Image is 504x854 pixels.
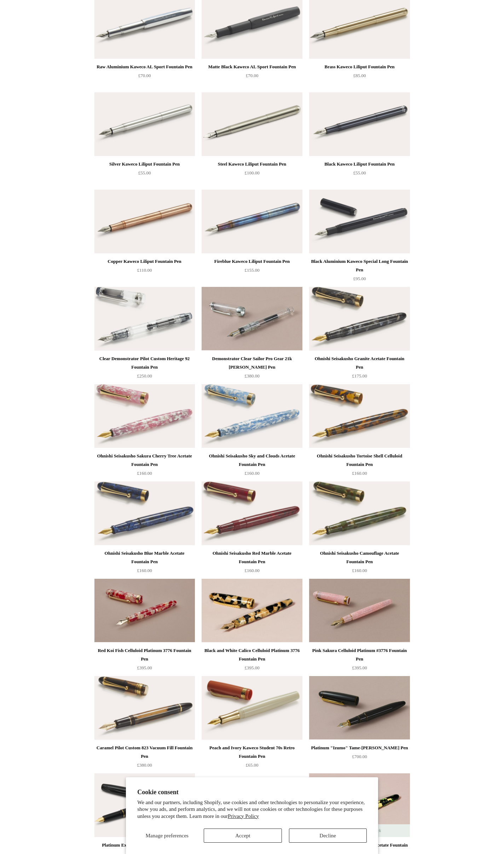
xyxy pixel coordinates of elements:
[311,744,408,752] div: Platinum "Izumo" Tame-[PERSON_NAME] Pen
[309,92,410,156] img: Black Kaweco Liliput Fountain Pen
[311,549,408,566] div: Ohnishi Seisakusho Camouflage Acetate Fountain Pen
[96,549,193,566] div: Ohnishi Seisakusho Blue Marble Acetate Fountain Pen
[309,354,410,383] a: Ohnishi Seisakusho Granite Acetate Fountain Pen £175.00
[94,481,195,545] img: Ohnishi Seisakusho Blue Marble Acetate Fountain Pen
[137,665,152,670] span: £395.00
[94,579,195,642] a: Red Koi Fish Celluloid Platinum 3776 Fountain Pen Red Koi Fish Celluloid Platinum 3776 Fountain Pen
[309,549,410,578] a: Ohnishi Seisakusho Camouflage Acetate Fountain Pen £160.00
[202,646,302,675] a: Black and White Calico Celluloid Platinum 3776 Fountain Pen £395.00
[353,276,366,281] span: £95.00
[96,646,193,663] div: Red Koi Fish Celluloid Platinum 3776 Fountain Pen
[309,773,410,837] img: Ohnishi Seisakusho Nightshade Acetate Fountain Pen
[94,481,195,545] a: Ohnishi Seisakusho Blue Marble Acetate Fountain Pen Ohnishi Seisakusho Blue Marble Acetate Founta...
[94,384,195,448] img: Ohnishi Seisakusho Sakura Cherry Tree Acetate Fountain Pen
[309,384,410,448] img: Ohnishi Seisakusho Tortoise Shell Celluloid Fountain Pen
[311,160,408,168] div: Black Kaweco Liliput Fountain Pen
[309,257,410,286] a: Black Aluminium Kaweco Special Long Fountain Pen £95.00
[309,646,410,675] a: Pink Sakura Celluloid Platinum #3776 Fountain Pen £395.00
[309,676,410,740] img: Platinum "Izumo" Tame-nuri Fountain Pen
[203,744,300,761] div: Peach and Ivory Kaweco Student 70s Retro Fountain Pen
[94,190,195,253] a: Copper Kaweco Liliput Fountain Pen Copper Kaweco Liliput Fountain Pen
[309,63,410,92] a: Brass Kaweco Liliput Fountain Pen £85.00
[94,257,195,286] a: Copper Kaweco Liliput Fountain Pen £110.00
[137,799,367,820] p: We and our partners, including Shopify, use cookies and other technologies to personalize your ex...
[137,373,152,379] span: £250.00
[311,257,408,274] div: Black Aluminium Kaweco Special Long Fountain Pen
[94,384,195,448] a: Ohnishi Seisakusho Sakura Cherry Tree Acetate Fountain Pen Ohnishi Seisakusho Sakura Cherry Tree ...
[309,481,410,545] a: Ohnishi Seisakusho Camouflage Acetate Fountain Pen Ohnishi Seisakusho Camouflage Acetate Fountain...
[202,63,302,92] a: Matte Black Kaweco AL Sport Fountain Pen £70.00
[311,646,408,663] div: Pink Sakura Celluloid Platinum #3776 Fountain Pen
[138,170,151,175] span: £55.00
[352,471,367,476] span: £160.00
[96,354,193,371] div: Clear Demonstrator Pilot Custom Heritage 92 Fountain Pen
[309,773,410,837] a: Ohnishi Seisakusho Nightshade Acetate Fountain Pen Ohnishi Seisakusho Nightshade Acetate Fountain...
[309,384,410,448] a: Ohnishi Seisakusho Tortoise Shell Celluloid Fountain Pen Ohnishi Seisakusho Tortoise Shell Cellul...
[309,190,410,253] a: Black Aluminium Kaweco Special Long Fountain Pen Black Aluminium Kaweco Special Long Fountain Pen
[202,481,302,545] a: Ohnishi Seisakusho Red Marble Acetate Fountain Pen Ohnishi Seisakusho Red Marble Acetate Fountain...
[137,789,367,796] h2: Cookie consent
[94,646,195,675] a: Red Koi Fish Celluloid Platinum 3776 Fountain Pen £395.00
[96,160,193,168] div: Silver Kaweco Liliput Fountain Pen
[352,568,367,573] span: £160.00
[137,568,152,573] span: £160.00
[202,676,302,740] img: Peach and Ivory Kaweco Student 70s Retro Fountain Pen
[309,452,410,481] a: Ohnishi Seisakusho Tortoise Shell Celluloid Fountain Pen £160.00
[203,63,300,71] div: Matte Black Kaweco AL Sport Fountain Pen
[246,73,259,78] span: £70.00
[244,373,259,379] span: £380.00
[94,549,195,578] a: Ohnishi Seisakusho Blue Marble Acetate Fountain Pen £160.00
[202,257,302,286] a: Fireblue Kaweco Liliput Fountain Pen £155.00
[352,754,367,759] span: £700.00
[137,471,152,476] span: £160.00
[309,190,410,253] img: Black Aluminium Kaweco Special Long Fountain Pen
[352,373,367,379] span: £175.00
[94,744,195,773] a: Caramel Pilot Custom 823 Vacuum Fill Fountain Pen £380.00
[94,287,195,351] a: Clear Demonstrator Pilot Custom Heritage 92 Fountain Pen Clear Demonstrator Pilot Custom Heritage...
[137,267,152,273] span: £110.00
[94,676,195,740] a: Caramel Pilot Custom 823 Vacuum Fill Fountain Pen Caramel Pilot Custom 823 Vacuum Fill Fountain Pen
[94,190,195,253] img: Copper Kaweco Liliput Fountain Pen
[203,646,300,663] div: Black and White Calico Celluloid Platinum 3776 Fountain Pen
[353,73,366,78] span: £85.00
[246,762,259,768] span: £65.00
[94,92,195,156] img: Silver Kaweco Liliput Fountain Pen
[244,665,259,670] span: £395.00
[202,384,302,448] a: Ohnishi Seisakusho Sky and Clouds Acetate Fountain Pen Ohnishi Seisakusho Sky and Clouds Acetate ...
[203,549,300,566] div: Ohnishi Seisakusho Red Marble Acetate Fountain Pen
[202,549,302,578] a: Ohnishi Seisakusho Red Marble Acetate Fountain Pen £160.00
[94,354,195,383] a: Clear Demonstrator Pilot Custom Heritage 92 Fountain Pen £250.00
[311,452,408,469] div: Ohnishi Seisakusho Tortoise Shell Celluloid Fountain Pen
[311,354,408,371] div: Ohnishi Seisakusho Granite Acetate Fountain Pen
[202,354,302,383] a: Demonstrator Clear Sailor Pro Gear 21k [PERSON_NAME] Pen £380.00
[94,579,195,642] img: Red Koi Fish Celluloid Platinum 3776 Fountain Pen
[244,471,259,476] span: £160.00
[309,287,410,351] img: Ohnishi Seisakusho Granite Acetate Fountain Pen
[202,481,302,545] img: Ohnishi Seisakusho Red Marble Acetate Fountain Pen
[202,190,302,253] img: Fireblue Kaweco Liliput Fountain Pen
[289,829,367,843] button: Decline
[202,676,302,740] a: Peach and Ivory Kaweco Student 70s Retro Fountain Pen Peach and Ivory Kaweco Student 70s Retro Fo...
[202,579,302,642] img: Black and White Calico Celluloid Platinum 3776 Fountain Pen
[202,287,302,351] a: Demonstrator Clear Sailor Pro Gear 21k MF Fountain Pen Demonstrator Clear Sailor Pro Gear 21k MF ...
[138,73,151,78] span: £70.00
[353,170,366,175] span: £55.00
[203,354,300,371] div: Demonstrator Clear Sailor Pro Gear 21k [PERSON_NAME] Pen
[202,773,302,837] a: Graphite Smoke Platinum Curidas retractable Fountain Pen Graphite Smoke Platinum Curidas retracta...
[204,829,282,843] button: Accept
[94,676,195,740] img: Caramel Pilot Custom 823 Vacuum Fill Fountain Pen
[202,744,302,773] a: Peach and Ivory Kaweco Student 70s Retro Fountain Pen £65.00
[309,160,410,189] a: Black Kaweco Liliput Fountain Pen £55.00
[352,665,367,670] span: £395.00
[94,287,195,351] img: Clear Demonstrator Pilot Custom Heritage 92 Fountain Pen
[96,63,193,71] div: Raw Aluminium Kaweco AL Sport Fountain Pen
[203,257,300,266] div: Fireblue Kaweco Liliput Fountain Pen
[203,160,300,168] div: Steel Kaweco Liliput Fountain Pen
[94,452,195,481] a: Ohnishi Seisakusho Sakura Cherry Tree Acetate Fountain Pen £160.00
[96,452,193,469] div: Ohnishi Seisakusho Sakura Cherry Tree Acetate Fountain Pen
[94,63,195,92] a: Raw Aluminium Kaweco AL Sport Fountain Pen £70.00
[309,744,410,773] a: Platinum "Izumo" Tame-[PERSON_NAME] Pen £700.00
[202,579,302,642] a: Black and White Calico Celluloid Platinum 3776 Fountain Pen Black and White Calico Celluloid Plat...
[96,257,193,266] div: Copper Kaweco Liliput Fountain Pen
[202,160,302,189] a: Steel Kaweco Liliput Fountain Pen £100.00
